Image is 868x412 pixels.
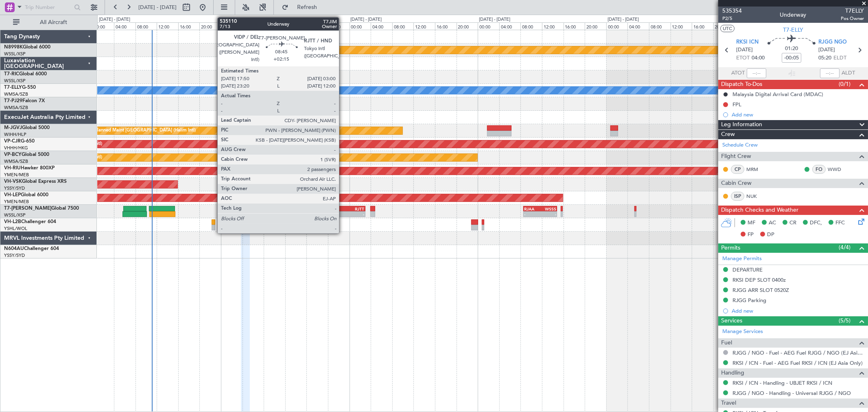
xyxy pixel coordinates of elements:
[92,22,114,30] div: 00:00
[841,7,864,15] span: T7ELLY
[818,46,835,54] span: [DATE]
[4,166,55,171] a: VH-RIUHawker 800XP
[341,206,365,211] div: RJTT
[4,105,28,111] a: WMSA/SZB
[4,179,67,184] a: VH-VSKGlobal Express XRS
[608,16,639,23] div: [DATE] - [DATE]
[99,16,130,23] div: [DATE] - [DATE]
[731,69,745,77] span: ATOT
[692,22,713,30] div: 16:00
[4,125,50,130] a: M-JGVJGlobal 5000
[4,45,50,50] a: N8998KGlobal 6000
[94,125,196,137] div: Planned Maint [GEOGRAPHIC_DATA] (Halim Intl)
[25,1,72,13] input: Trip Number
[722,15,742,22] span: P2/5
[746,193,765,200] a: NUK
[4,212,26,218] a: WSSL/XSP
[812,165,826,174] div: FO
[4,246,24,251] span: N604AU
[4,206,79,211] a: T7-[PERSON_NAME]Global 7500
[285,22,307,30] div: 12:00
[4,125,22,130] span: M-JGVJ
[785,45,798,53] span: 01:20
[721,243,740,253] span: Permits
[839,80,851,88] span: (0/1)
[713,22,735,30] div: 20:00
[540,212,556,217] div: -
[524,206,540,211] div: RJAA
[732,111,864,118] div: Add new
[736,38,759,46] span: RKSI ICN
[9,16,88,29] button: All Aircraft
[350,22,371,30] div: 00:00
[178,22,200,30] div: 16:00
[4,99,22,103] span: T7-PJ29
[4,246,59,251] a: N604AUChallenger 604
[721,399,736,408] span: Travel
[4,193,21,197] span: VH-LEP
[720,25,735,32] button: UTC
[731,165,744,174] div: CP
[540,206,556,211] div: WSSS
[457,22,478,30] div: 20:00
[828,166,846,173] a: WWD
[606,22,628,30] div: 00:00
[722,328,763,336] a: Manage Services
[221,22,243,30] div: 00:00
[671,22,692,30] div: 12:00
[789,219,796,227] span: CR
[4,152,49,157] a: VP-BCYGlobal 5000
[839,243,851,252] span: (4/4)
[4,158,28,164] a: WMSA/SZB
[810,219,822,227] span: DFC,
[136,22,157,30] div: 08:00
[4,45,23,50] span: N8998K
[732,359,863,366] a: RKSI / ICN - Fuel - AEG Fuel RKSI / ICN (EJ Asia Only)
[833,54,846,62] span: ELDT
[780,11,807,20] div: Underway
[649,22,671,30] div: 08:00
[223,44,319,56] div: Planned Maint [GEOGRAPHIC_DATA] (Seletar)
[478,22,499,30] div: 00:00
[435,22,457,30] div: 16:00
[721,316,742,326] span: Services
[4,99,45,103] a: T7-PJ29Falcon 7X
[4,185,25,191] a: YSSY/SYD
[736,46,753,54] span: [DATE]
[732,379,832,386] a: RKSI / ICN - Handling - UBJET RKSI / ICN
[392,22,414,30] div: 08:00
[4,91,28,97] a: WMSA/SZB
[278,1,327,14] button: Refresh
[222,16,254,23] div: [DATE] - [DATE]
[317,206,341,211] div: VIDP
[199,22,221,30] div: 20:00
[732,276,786,283] div: RKSI DEP SLOT 0400z
[767,231,774,239] span: DP
[842,69,855,77] span: ALDT
[4,166,21,171] span: VH-RIU
[721,80,762,89] span: Dispatch To-Dos
[4,252,25,259] a: YSSY/SYD
[722,141,758,149] a: Schedule Crew
[732,101,741,108] div: FPL
[585,22,606,30] div: 20:00
[542,22,564,30] div: 12:00
[114,22,136,30] div: 04:00
[4,179,22,184] span: VH-VSK
[351,16,382,23] div: [DATE] - [DATE]
[721,368,744,378] span: Handling
[748,231,754,239] span: FP
[4,51,26,57] a: WSSL/XSP
[769,219,776,227] span: AC
[818,54,831,62] span: 05:20
[746,166,765,173] a: MRM
[721,206,798,215] span: Dispatch Checks and Weather
[732,287,789,294] div: RJGG ARR SLOT 0520Z
[499,22,521,30] div: 04:00
[4,85,36,90] a: T7-ELLYG-550
[4,193,48,197] a: VH-LEPGlobal 6000
[4,85,22,90] span: T7-ELLY
[721,338,732,348] span: Fuel
[841,15,864,22] span: Pos Owner
[243,22,264,30] div: 04:00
